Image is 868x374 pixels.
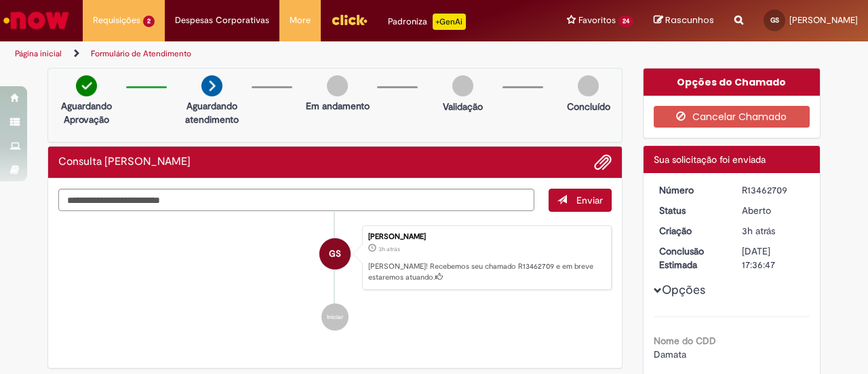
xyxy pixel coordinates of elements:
[201,75,222,96] img: arrow-next.png
[54,99,119,126] p: Aguardando Aprovação
[378,245,400,253] time: 29/08/2025 14:36:44
[319,238,351,269] div: Guilherme Ayad E Silva
[594,153,612,171] button: Adicionar anexos
[549,189,612,212] button: Enviar
[327,75,348,96] img: img-circle-grey.png
[91,48,191,59] a: Formulário de Atendimento
[578,14,616,27] span: Favoritos
[368,233,604,241] div: [PERSON_NAME]
[368,261,604,282] p: [PERSON_NAME]! Recebemos seu chamado R13462709 e em breve estaremos atuando.
[306,99,370,113] p: Em andamento
[578,75,599,96] img: img-circle-grey.png
[789,14,858,26] span: [PERSON_NAME]
[654,335,716,347] b: Nome do CDD
[58,212,612,345] ul: Histórico de tíquete
[654,348,686,360] span: Damata
[618,16,633,27] span: 24
[665,14,714,26] span: Rascunhos
[58,225,612,291] li: Guilherme Ayad E Silva
[742,244,805,272] div: [DATE] 17:36:47
[770,16,779,24] span: GS
[433,14,466,30] p: +GenAi
[175,14,269,27] span: Despesas Corporativas
[644,69,821,96] div: Opções do Chamado
[654,153,766,166] span: Sua solicitação foi enviada
[179,99,245,126] p: Aguardando atendimento
[93,14,140,27] span: Requisições
[742,225,775,237] time: 29/08/2025 14:36:44
[649,204,732,217] dt: Status
[378,245,400,253] span: 3h atrás
[742,204,805,217] div: Aberto
[649,224,732,238] dt: Criação
[329,238,341,270] span: GS
[742,225,775,237] span: 3h atrás
[742,183,805,197] div: R13462709
[452,75,473,96] img: img-circle-grey.png
[742,224,805,238] div: 29/08/2025 14:36:44
[649,244,732,272] dt: Conclusão Estimada
[1,7,71,34] img: ServiceNow
[443,100,483,113] p: Validação
[567,100,610,113] p: Concluído
[58,189,534,211] textarea: Digite sua mensagem aqui...
[76,75,97,96] img: check-circle-green.png
[10,41,568,67] ul: Trilhas de página
[331,10,368,30] img: click_logo_yellow_360x200.png
[649,183,732,197] dt: Número
[388,14,466,30] div: Padroniza
[654,106,810,128] button: Cancelar Chamado
[15,48,62,59] a: Página inicial
[576,194,603,206] span: Enviar
[58,156,191,168] h2: Consulta Serasa Histórico de tíquete
[654,14,714,27] a: Rascunhos
[290,14,311,27] span: More
[143,16,155,27] span: 2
